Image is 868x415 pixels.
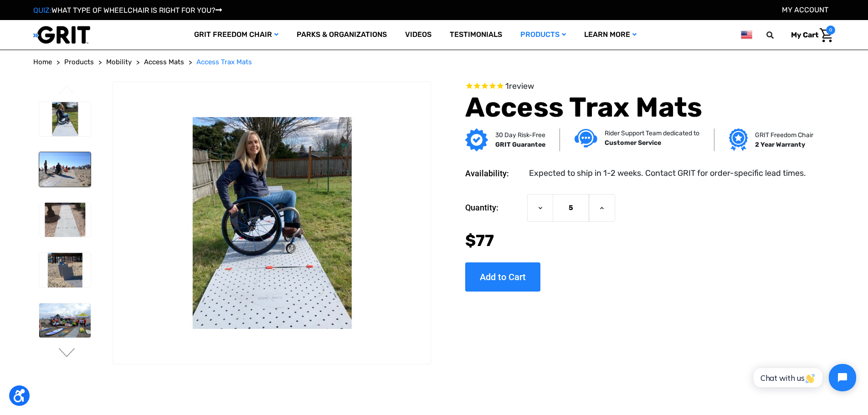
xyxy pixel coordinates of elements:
[64,57,94,67] a: Products
[744,356,864,399] iframe: Tidio Chat
[784,26,835,45] a: Cart with 0 items
[495,141,545,149] strong: GRIT Guarantee
[113,117,430,328] img: Access Trax Mats
[441,20,511,50] a: Testimonials
[465,128,488,151] img: GRIT Guarantee
[57,348,77,359] button: Go to slide 2 of 6
[106,57,132,67] a: Mobility
[826,26,835,35] span: 0
[39,253,91,287] img: Access Trax Mats
[465,262,540,292] input: Add to Cart
[57,86,77,97] button: Go to slide 6 of 6
[185,20,288,50] a: GRIT Freedom Chair
[505,81,534,91] span: 1 reviews
[39,303,91,338] img: Access Trax Mats
[144,57,184,67] a: Access Mats
[820,28,833,42] img: Cart
[33,6,51,15] span: QUIZ:
[396,20,441,50] a: Videos
[770,26,784,45] input: Search
[465,167,523,179] dt: Availability:
[39,203,91,237] img: Access Trax Mats
[465,91,811,124] h1: Access Trax Mats
[39,152,91,187] img: Access Trax Mats
[495,130,545,140] p: 30 Day Risk-Free
[791,31,818,39] span: My Cart
[144,58,184,66] span: Access Mats
[465,194,523,221] label: Quantity:
[605,139,661,147] strong: Customer Service
[755,130,813,140] p: GRIT Freedom Chair
[529,167,806,179] dd: Expected to ship in 1-2 weeks. Contact GRIT for order-specific lead times.
[33,26,90,44] img: GRIT All-Terrain Wheelchair and Mobility Equipment
[741,29,752,41] img: us.png
[465,231,494,250] span: $77
[33,57,52,67] a: Home
[64,58,94,66] span: Products
[106,58,132,66] span: Mobility
[755,141,805,149] strong: 2 Year Warranty
[33,6,222,15] a: QUIZ:WHAT TYPE OF WHEELCHAIR IS RIGHT FOR YOU?
[465,82,811,92] span: Rated 5.0 out of 5 stars 1 reviews
[729,128,748,151] img: Grit freedom
[288,20,396,50] a: Parks & Organizations
[782,5,828,14] a: Account
[33,57,835,67] nav: Breadcrumb
[196,58,252,66] span: Access Trax Mats
[33,58,52,66] span: Home
[39,102,91,137] img: Access Trax Mats
[196,57,252,67] a: Access Trax Mats
[605,128,699,138] p: Rider Support Team dedicated to
[509,81,534,91] span: review
[575,20,646,50] a: Learn More
[575,129,597,148] img: Customer service
[511,20,575,50] a: Products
